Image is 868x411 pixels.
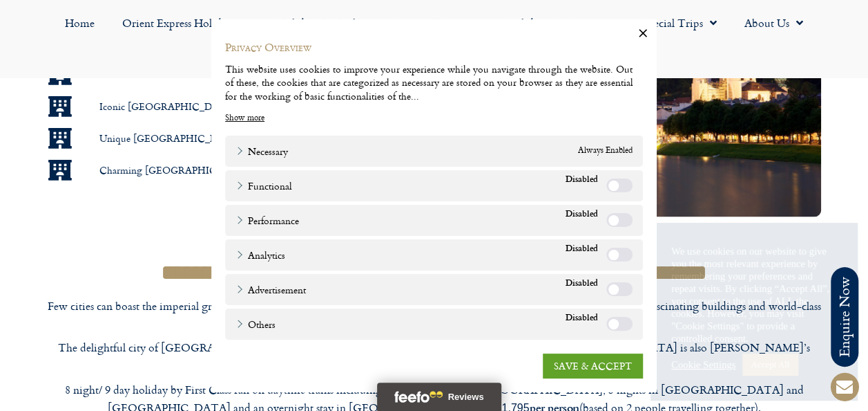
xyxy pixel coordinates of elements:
[235,143,288,158] a: Necessary
[225,62,643,102] div: This website uses cookies to improve your experience while you navigate through the website. Out ...
[225,40,643,55] h4: Privacy Overview
[235,247,285,262] a: Analytics
[543,353,643,378] a: SAVE & ACCEPT
[578,143,633,158] span: Always Enabled
[235,178,292,192] a: Functional
[235,282,306,296] a: Advertisement
[235,212,299,227] a: Performance
[235,316,276,331] a: Others
[225,111,264,123] a: Show more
